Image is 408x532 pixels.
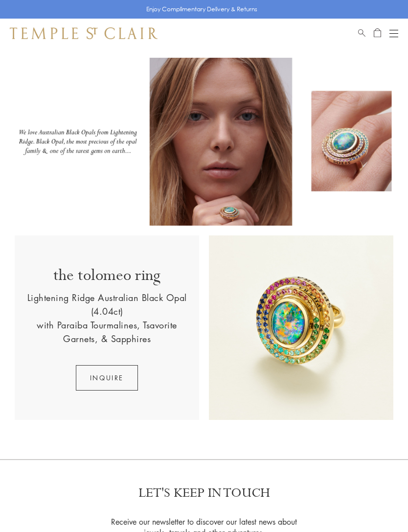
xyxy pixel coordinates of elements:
button: Open navigation [389,27,398,39]
a: Search [358,27,365,39]
img: Temple St. Clair [10,27,158,39]
p: Lightening Ridge Australian Black Opal (4.04ct) [24,291,189,318]
button: INQUIRE [76,365,138,391]
p: LET'S KEEP IN TOUCH [138,485,270,502]
p: with Paraiba Tourmalines, Tsavorite Garnets, & Sapphires [24,318,189,346]
p: Enjoy Complimentary Delivery & Returns [146,4,257,14]
a: Open Shopping Bag [374,27,381,39]
iframe: Gorgias live chat messenger [359,486,398,522]
p: the tolomeo ring [53,265,160,291]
